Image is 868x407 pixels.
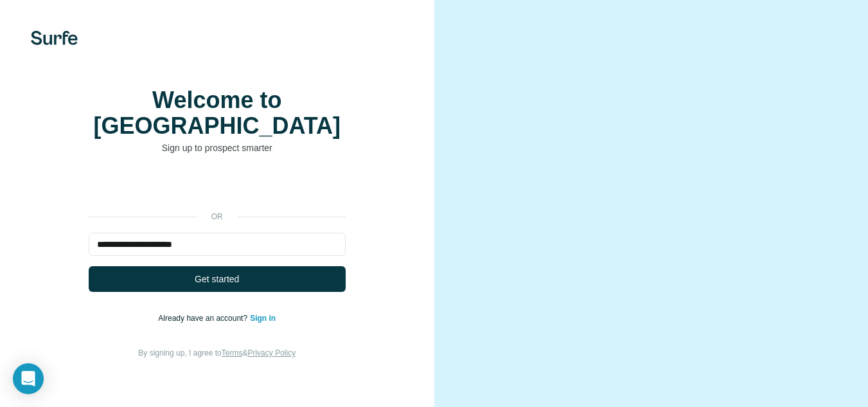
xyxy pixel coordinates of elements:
[13,363,44,394] div: Open Intercom Messenger
[89,87,346,139] h1: Welcome to [GEOGRAPHIC_DATA]
[89,141,346,154] p: Sign up to prospect smarter
[138,348,296,357] span: By signing up, I agree to &
[222,348,243,357] a: Terms
[89,266,346,292] button: Get started
[31,31,78,45] img: Surfe's logo
[82,174,352,202] iframe: Sign in with Google Button
[158,314,250,323] span: Already have an account?
[195,273,239,285] span: Get started
[247,348,296,357] a: Privacy Policy
[250,314,276,323] a: Sign in
[197,211,238,222] p: or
